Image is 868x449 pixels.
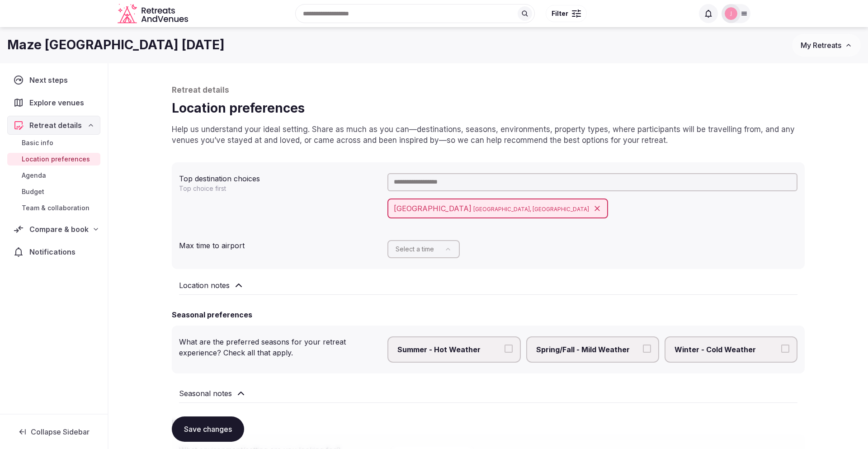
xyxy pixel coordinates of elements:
span: Explore venues [29,97,88,108]
button: Filter [546,5,587,22]
img: jolynn.hall [725,7,737,20]
a: Budget [7,185,100,198]
span: [GEOGRAPHIC_DATA] [394,203,472,214]
p: Top choice first [179,184,295,193]
span: Compare & book [29,224,89,235]
p: Retreat details [172,85,805,96]
span: Filter [552,9,568,18]
button: Spring/Fall - Mild Weather [643,345,651,353]
button: Winter - Cold Weather [781,345,789,353]
span: Summer - Hot Weather [397,345,501,354]
h2: Seasonal preferences [172,309,252,320]
span: Next steps [29,75,71,85]
svg: Retreats and Venues company logo [118,4,190,24]
span: [GEOGRAPHIC_DATA], [GEOGRAPHIC_DATA] [473,205,589,214]
a: Basic info [7,137,100,149]
div: Top destination choices [179,170,380,184]
h1: Maze [GEOGRAPHIC_DATA] [DATE] [7,36,225,54]
span: Notifications [29,246,79,257]
button: Collapse Sidebar [7,422,100,442]
span: Agenda [22,171,46,180]
button: Select a time [387,240,460,258]
span: Basic info [22,138,53,147]
button: My Retreats [792,34,861,57]
span: Collapse Sidebar [31,427,90,436]
span: Winter - Cold Weather [675,345,778,354]
a: Next steps [7,71,100,90]
span: Retreat details [29,120,82,131]
a: Team & collaboration [7,202,100,214]
div: What are the preferred seasons for your retreat experience? Check all that apply. [179,333,380,358]
a: Visit the homepage [118,4,190,24]
span: Budget [22,187,44,196]
a: Explore venues [7,93,100,112]
span: Team & collaboration [22,203,90,213]
span: Spring/Fall - Mild Weather [536,345,640,354]
div: Max time to airport [179,236,380,251]
button: Summer - Hot Weather [505,345,513,353]
button: Save changes [172,416,244,442]
span: Location preferences [22,155,90,164]
a: Location preferences [7,153,100,165]
a: Notifications [7,242,100,261]
p: Help us understand your ideal setting. Share as much as you can—destinations, seasons, environmen... [172,124,805,146]
h2: Seasonal notes [179,388,232,399]
h1: Location preferences [172,99,805,117]
h2: Location notes [179,280,230,291]
span: My Retreats [801,41,841,50]
a: Agenda [7,169,100,182]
